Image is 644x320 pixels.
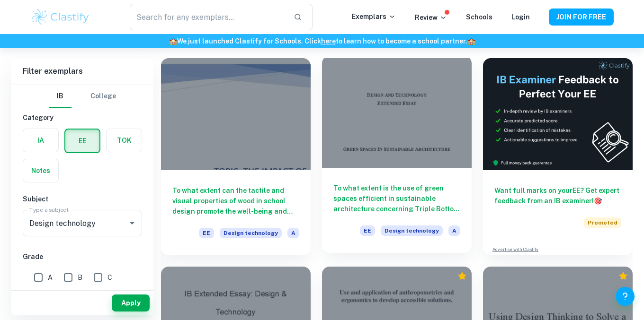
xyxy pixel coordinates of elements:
p: Exemplars [352,11,396,22]
button: Apply [112,294,150,311]
span: Promoted [584,217,621,228]
button: IA [23,129,58,152]
img: Thumbnail [483,58,633,170]
h6: Filter exemplars [11,58,153,85]
button: IB [49,85,72,108]
button: TOK [107,129,142,152]
h6: Subject [23,194,142,204]
button: Open [125,216,139,230]
a: To what extent can the tactile and visual properties of wood in school design promote the well-be... [161,58,311,255]
span: 🏫 [169,37,177,45]
h6: Grade [23,251,142,262]
button: College [90,85,116,108]
a: Login [511,13,530,21]
input: Search for any exemplars... [130,4,286,30]
button: JOIN FOR FREE [549,9,614,26]
h6: Want full marks on your EE ? Get expert feedback from an IB examiner! [494,185,621,206]
label: Type a subject [29,206,69,214]
h6: We just launched Clastify for Schools. Click to learn how to become a school partner. [2,36,642,46]
span: A [287,228,299,238]
p: Review [415,12,447,23]
button: EE [65,130,99,152]
span: A [48,272,53,283]
span: Design technology [381,225,443,236]
span: A [448,225,460,236]
a: here [321,37,336,45]
a: Advertise with Clastify [492,246,538,253]
span: EE [199,228,214,238]
a: Want full marks on yourEE? Get expert feedback from an IB examiner!PromotedAdvertise with Clastify [483,58,633,255]
h6: Category [23,112,142,123]
h6: To what extent is the use of green spaces efficient in sustainable architecture concerning Triple... [333,183,460,214]
span: EE [360,225,375,236]
button: Help and Feedback [616,287,635,306]
a: To what extent is the use of green spaces efficient in sustainable architecture concerning Triple... [322,58,472,255]
div: Filter type choice [49,85,116,108]
button: Notes [23,159,58,182]
span: Design technology [220,228,282,238]
img: Clastify logo [30,8,90,26]
h6: To what extent can the tactile and visual properties of wood in school design promote the well-be... [172,185,299,216]
span: C [107,272,112,283]
span: 🏫 [467,37,475,45]
span: 🎯 [594,197,602,205]
div: Premium [618,271,628,281]
div: Premium [457,271,467,281]
a: Schools [466,13,492,21]
span: B [78,272,82,283]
